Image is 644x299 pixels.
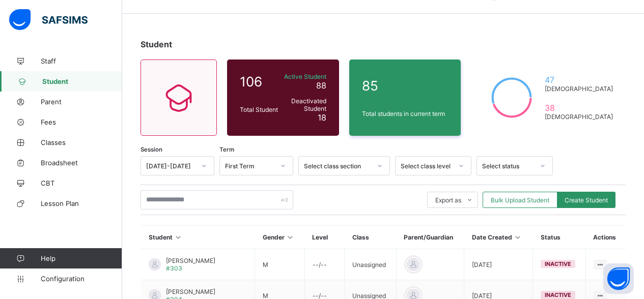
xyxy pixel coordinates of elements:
span: Student [141,39,172,49]
img: safsims [9,9,88,31]
div: [DATE]-[DATE] [146,162,195,170]
th: Class [345,226,397,249]
div: Select status [482,162,534,170]
span: Staff [41,57,122,65]
span: Deactivated Student [283,97,326,112]
span: 106 [240,74,278,89]
td: --/-- [304,249,345,280]
span: [PERSON_NAME] [166,257,215,264]
span: Session [141,146,162,153]
span: Bulk Upload Student [491,196,549,204]
span: Total students in current term [362,110,449,117]
span: Lesson Plan [41,199,122,207]
th: Status [533,226,586,249]
span: Configuration [41,275,122,283]
span: Export as [435,196,461,204]
span: Fees [41,118,122,126]
div: Select class section [304,162,371,170]
span: [DEMOGRAPHIC_DATA] [545,85,613,93]
span: Create Student [565,196,608,204]
i: Sort in Ascending Order [286,233,295,241]
td: [DATE] [464,249,533,280]
div: Select class level [401,162,453,170]
span: Term [219,146,234,153]
div: First Term [225,162,274,170]
td: M [255,249,304,280]
span: 88 [316,80,326,91]
th: Level [304,226,345,249]
span: inactive [545,260,571,267]
span: Classes [41,138,122,146]
span: 85 [362,78,449,94]
span: inactive [545,291,571,298]
th: Parent/Guardian [396,226,464,249]
span: 38 [545,103,613,113]
span: 47 [545,75,613,85]
th: Gender [255,226,304,249]
span: Broadsheet [41,159,122,167]
div: Total Student [237,103,281,116]
i: Sort in Ascending Order [174,233,183,241]
span: 18 [318,112,326,123]
span: CBT [41,179,122,187]
th: Actions [585,226,626,249]
span: [DEMOGRAPHIC_DATA] [545,113,613,121]
span: Active Student [283,73,326,80]
td: Unassigned [345,249,397,280]
button: Open asap [603,263,634,294]
th: Student [141,226,255,249]
th: Date Created [464,226,533,249]
span: #303 [166,264,182,272]
span: Student [42,77,122,85]
span: Help [41,254,122,262]
span: Parent [41,98,122,106]
i: Sort in Ascending Order [514,233,522,241]
span: [PERSON_NAME] [166,288,215,295]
